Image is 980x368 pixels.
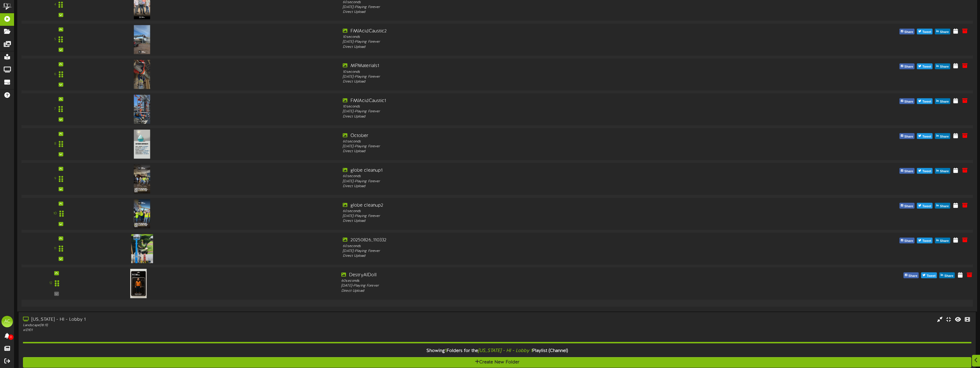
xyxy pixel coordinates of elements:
[921,272,937,278] button: Tweet
[343,167,731,174] div: globe cleanup1
[343,44,731,49] div: Direct Upload
[899,98,915,104] button: Share
[343,69,731,74] div: 10 seconds
[899,168,915,174] button: Share
[343,179,731,184] div: [DATE] - Playing Forever
[343,202,731,209] div: globe cleanup2
[943,273,954,279] span: Share
[49,281,52,286] div: 12
[130,269,147,298] img: ddeb6752-78a7-476c-a13b-66b234a6d2e4.png
[939,64,950,70] span: Share
[917,238,933,243] button: Tweet
[343,254,731,259] div: Direct Upload
[939,238,950,244] span: Share
[917,133,933,139] button: Tweet
[903,99,914,105] span: Share
[134,95,150,124] img: a58ffc52-8b56-4681-abb5-87a7a3f3becd.png
[917,168,933,174] button: Tweet
[343,132,731,139] div: October
[341,272,733,278] div: DestryAIDoll
[903,272,919,278] button: Share
[23,316,413,323] div: [US_STATE] - HI - Lobby 1
[921,99,932,105] span: Tweet
[935,238,950,243] button: Share
[54,246,56,251] div: 11
[54,142,56,146] div: 8
[343,28,731,34] div: FMIAcidCaustic2
[343,35,731,40] div: 10 seconds
[23,323,413,328] div: Landscape ( 16:9 )
[917,98,933,104] button: Tweet
[445,348,447,353] span: 1
[343,114,731,119] div: Direct Upload
[921,133,932,140] span: Tweet
[341,283,733,289] div: [DATE] - Playing Forever
[23,357,971,368] button: Create New Folder
[935,203,950,209] button: Share
[907,273,918,279] span: Share
[54,177,56,181] div: 9
[343,214,731,219] div: [DATE] - Playing Forever
[939,272,955,278] button: Share
[343,139,731,144] div: 60 seconds
[131,234,153,263] img: b504b719-d973-4b3e-ad0e-aafb8fb011ef.jpg
[921,203,932,210] span: Tweet
[343,10,731,15] div: Direct Upload
[903,64,914,70] span: Share
[939,99,950,105] span: Share
[935,63,950,69] button: Share
[341,278,733,283] div: 60 seconds
[343,109,731,114] div: [DATE] - Playing Forever
[899,133,915,139] button: Share
[921,64,932,70] span: Tweet
[899,203,915,209] button: Share
[53,211,57,216] div: 10
[935,168,950,174] button: Share
[903,168,914,175] span: Share
[935,29,950,34] button: Share
[926,273,937,279] span: Tweet
[935,98,950,104] button: Share
[921,238,932,244] span: Tweet
[341,288,733,293] div: Direct Upload
[343,149,731,154] div: Direct Upload
[343,63,731,69] div: MPMaterials1
[23,328,413,333] div: # 12101
[899,63,915,69] button: Share
[903,133,914,140] span: Share
[899,29,915,34] button: Share
[903,29,914,35] span: Share
[343,237,731,244] div: 20250826_110332
[343,98,731,104] div: FMIAcidCaustic1
[921,168,932,175] span: Tweet
[134,165,150,193] img: 6c55ff9d-68c6-4fa0-bf93-399281680023.png
[1,316,13,327] div: AC
[343,219,731,224] div: Direct Upload
[343,209,731,214] div: 60 seconds
[917,63,933,69] button: Tweet
[134,25,150,54] img: 251e8362-c797-4455-b8e5-53b8b52c9aba.png
[19,345,976,357] div: Showing Folders for the Playlist (Channel)
[54,72,56,77] div: 6
[8,334,13,340] span: 0
[899,238,915,243] button: Share
[903,203,914,210] span: Share
[921,29,932,35] span: Tweet
[343,248,731,253] div: [DATE] - Playing Forever
[478,348,532,353] i: [US_STATE] - HI - Lobby 1
[917,29,933,34] button: Tweet
[343,5,731,9] div: [DATE] - Playing Forever
[939,29,950,35] span: Share
[939,168,950,175] span: Share
[903,238,914,244] span: Share
[939,133,950,140] span: Share
[343,144,731,149] div: [DATE] - Playing Forever
[343,104,731,109] div: 10 seconds
[134,130,150,158] img: 8af6bcfb-7541-4209-8205-5ec643e64c09.png
[343,184,731,189] div: Direct Upload
[343,40,731,44] div: [DATE] - Playing Forever
[343,79,731,84] div: Direct Upload
[917,203,933,209] button: Tweet
[935,133,950,139] button: Share
[939,203,950,210] span: Share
